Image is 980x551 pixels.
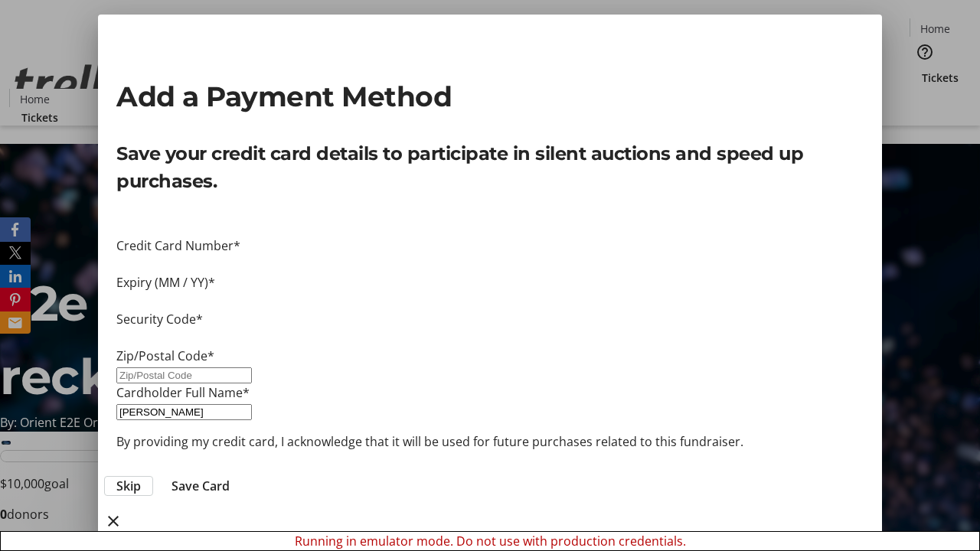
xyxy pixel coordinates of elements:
iframe: Secure CVC input frame [116,328,864,347]
input: Card Holder Name [116,404,252,420]
p: Save your credit card details to participate in silent auctions and speed up purchases. [116,140,864,195]
label: Credit Card Number* [116,237,240,254]
button: Skip [104,476,153,496]
label: Expiry (MM / YY)* [116,274,215,291]
input: Zip/Postal Code [116,367,252,383]
p: By providing my credit card, I acknowledge that it will be used for future purchases related to t... [116,432,864,451]
iframe: Secure expiration date input frame [116,292,864,310]
label: Cardholder Full Name* [116,384,250,401]
label: Security Code* [116,311,203,328]
iframe: Secure card number input frame [116,255,864,273]
h2: Add a Payment Method [116,76,864,117]
span: Skip [116,477,141,495]
button: close [98,506,129,536]
label: Zip/Postal Code* [116,347,214,364]
button: Save Card [159,477,242,495]
span: Save Card [171,477,230,495]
